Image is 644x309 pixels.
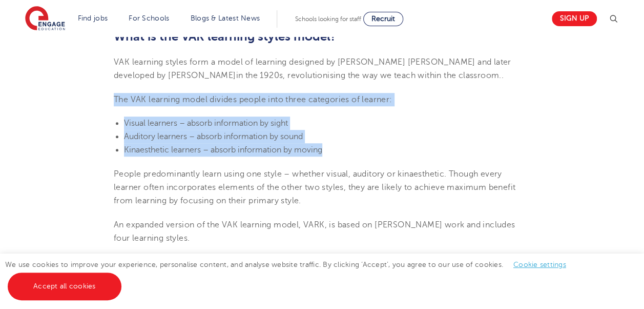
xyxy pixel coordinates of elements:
a: Recruit [363,12,403,26]
img: Engage Education [25,6,65,32]
a: Cookie settings [513,261,566,268]
span: The VAK learning model divides people into three categories of learner: [114,95,392,104]
span: in the 1920s, revolutionising the way we teach within the classroom. [236,71,501,80]
span: Schools looking for staff [295,15,361,23]
a: Find jobs [78,14,108,22]
a: Blogs & Latest News [191,14,260,22]
span: Visual learners – absorb information by sight [124,119,288,128]
span: VAK learning styles form a model of learning designed by [PERSON_NAME] [PERSON_NAME] and later de... [114,57,511,80]
a: Sign up [552,11,597,26]
a: Accept all cookies [8,273,121,300]
a: For Schools [129,14,169,22]
span: An expanded version of the VAK learning model, VARK, is based on [PERSON_NAME] work and includes ... [114,220,515,243]
span: Recruit [371,15,395,23]
span: Kinaesthetic learners – absorb information by moving [124,145,322,154]
span: People predominantly learn using one style – whether visual, auditory or kinaesthetic. Though eve... [114,169,515,206]
span: Auditory learners – absorb information by sound [124,132,303,141]
span: We use cookies to improve your experience, personalise content, and analyse website traffic. By c... [5,261,576,290]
